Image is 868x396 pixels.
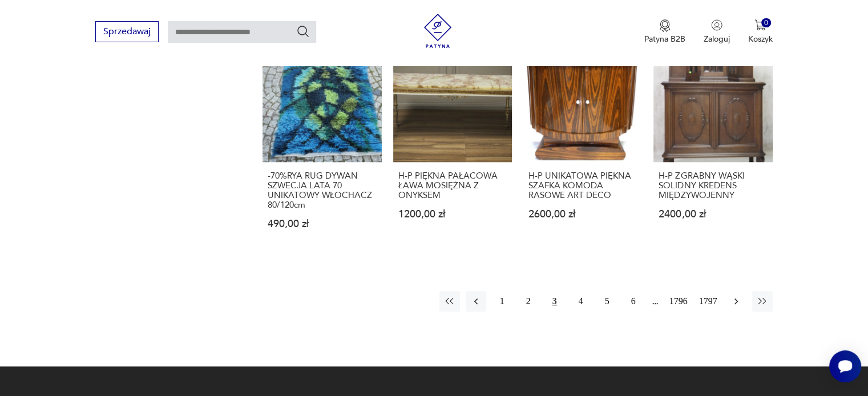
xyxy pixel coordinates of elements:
[268,219,376,229] p: 490,00 zł
[597,291,617,312] button: 5
[492,291,512,312] button: 1
[623,291,644,312] button: 6
[659,171,767,200] h3: H-P ZGRABNY WĄSKI SOLIDNY KREDENS MIĘDZYWOJENNY
[659,209,767,219] p: 2400,00 zł
[644,34,685,45] p: Patyna B2B
[95,29,159,37] a: Sprzedawaj
[393,43,512,251] a: H-P PIĘKNA PAŁACOWA ŁAWA MOSIĘŻNA Z ONYKSEMH-P PIĘKNA PAŁACOWA ŁAWA MOSIĘŻNA Z ONYKSEM1200,00 zł
[571,291,591,312] button: 4
[748,19,773,45] button: 0Koszyk
[696,291,720,312] button: 1797
[398,171,507,200] h3: H-P PIĘKNA PAŁACOWA ŁAWA MOSIĘŻNA Z ONYKSEM
[95,21,159,42] button: Sprzedawaj
[761,18,771,28] div: 0
[829,350,861,382] iframe: Smartsupp widget button
[523,43,642,251] a: H-P UNIKATOWA PIĘKNA SZAFKA KOMODA RASOWE ART DECOH-P UNIKATOWA PIĘKNA SZAFKA KOMODA RASOWE ART D...
[704,19,730,45] button: Zaloguj
[667,291,691,312] button: 1796
[644,19,685,45] a: Ikona medaluPatyna B2B
[659,19,671,32] img: Ikona medalu
[748,34,773,45] p: Koszyk
[398,209,507,219] p: 1200,00 zł
[528,171,637,200] h3: H-P UNIKATOWA PIĘKNA SZAFKA KOMODA RASOWE ART DECO
[296,25,310,38] button: Szukaj
[704,34,730,45] p: Zaloguj
[421,14,455,48] img: Patyna - sklep z meblami i dekoracjami vintage
[544,291,565,312] button: 3
[644,19,685,45] button: Patyna B2B
[528,209,637,219] p: 2600,00 zł
[653,43,772,251] a: H-P ZGRABNY WĄSKI SOLIDNY KREDENS MIĘDZYWOJENNYH-P ZGRABNY WĄSKI SOLIDNY KREDENS MIĘDZYWOJENNY240...
[263,43,381,251] a: -70%RYA RUG DYWAN SZWECJA LATA 70 UNIKATOWY WŁOCHACZ 80/120cm-70%RYA RUG DYWAN SZWECJA LATA 70 UN...
[268,171,376,210] h3: -70%RYA RUG DYWAN SZWECJA LATA 70 UNIKATOWY WŁOCHACZ 80/120cm
[754,19,766,31] img: Ikona koszyka
[518,291,539,312] button: 2
[711,19,722,31] img: Ikonka użytkownika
